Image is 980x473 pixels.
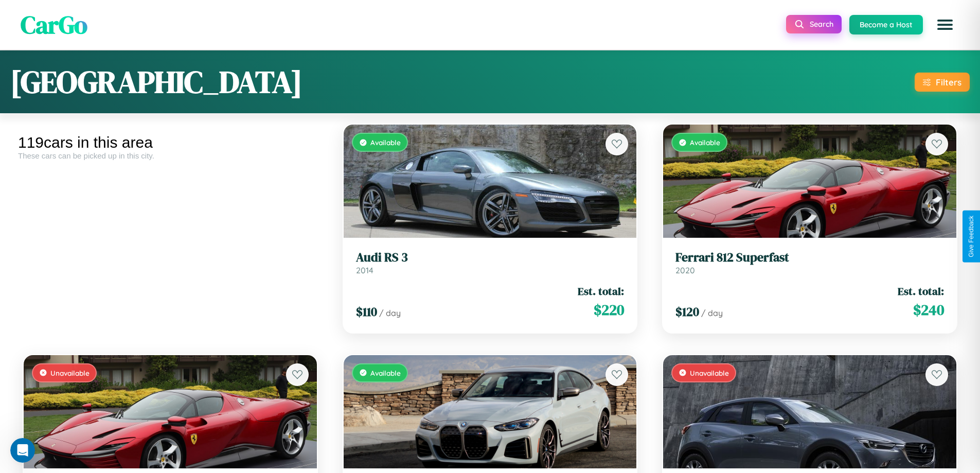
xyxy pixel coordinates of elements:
[915,73,970,92] button: Filters
[356,250,625,265] h3: Audi RS 3
[675,303,699,320] span: $ 120
[21,8,87,42] span: CarGo
[786,15,842,33] button: Search
[968,216,975,257] div: Give Feedback
[810,20,833,29] span: Search
[675,250,944,265] h3: Ferrari 812 Superfast
[675,265,695,275] span: 2020
[936,77,961,87] div: Filters
[356,303,377,320] span: $ 110
[18,134,323,151] div: 119 cars in this area
[370,138,401,147] span: Available
[18,151,323,160] div: These cars can be picked up in this city.
[370,369,401,377] span: Available
[675,250,944,275] a: Ferrari 812 Superfast2020
[50,369,90,377] span: Unavailable
[690,138,720,147] span: Available
[701,308,723,318] span: / day
[594,300,624,320] span: $ 220
[931,10,959,39] button: Open menu
[849,15,923,34] button: Become a Host
[356,265,373,275] span: 2014
[356,250,625,275] a: Audi RS 32014
[10,61,302,103] h1: [GEOGRAPHIC_DATA]
[898,284,944,299] span: Est. total:
[10,438,35,463] iframe: Intercom live chat
[690,369,729,377] span: Unavailable
[379,308,401,318] span: / day
[913,300,944,320] span: $ 240
[578,284,624,299] span: Est. total:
